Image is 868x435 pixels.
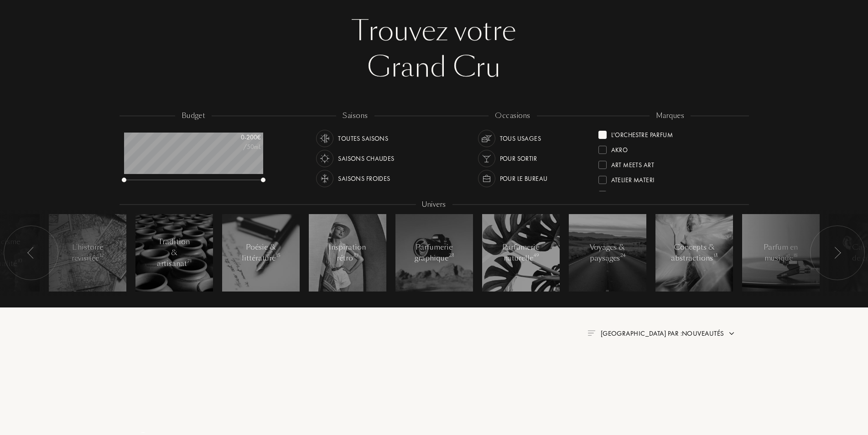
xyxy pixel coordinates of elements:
img: pf_empty.png [125,365,161,401]
div: Toutes saisons [338,130,388,147]
span: 37 [353,252,359,259]
img: arr_left.svg [27,247,35,259]
div: Inspiration rétro [328,242,367,264]
div: Akro [611,142,628,154]
div: Poésie & littérature [241,242,280,264]
img: arr_left.svg [834,247,841,259]
span: 13 [713,252,718,259]
div: L'Orchestre Parfum [611,127,673,139]
img: usage_season_average_white.svg [318,132,331,145]
div: occasions [489,111,536,121]
img: arrow.png [728,330,735,337]
div: /50mL [215,142,261,152]
div: _ [123,425,163,435]
div: Tradition & artisanat [155,236,193,269]
img: usage_season_cold_white.svg [318,172,331,185]
div: budget [175,111,212,121]
div: Saisons froides [338,170,390,187]
img: usage_season_hot_white.svg [318,152,331,165]
div: Parfumerie graphique [415,242,454,264]
div: Trouvez votre [126,13,742,49]
div: Baruti [611,187,631,200]
div: marques [650,111,691,121]
div: Concepts & abstractions [671,242,717,264]
img: usage_occasion_all_white.svg [480,132,493,145]
div: 0 - 200 € [215,133,261,142]
span: 49 [534,252,539,259]
div: Grand Cru [126,49,742,86]
span: 71 [187,258,192,264]
div: Pour sortir [500,150,537,167]
div: Pour le bureau [500,170,548,187]
div: Univers [416,200,452,210]
span: 24 [620,252,626,259]
div: Parfumerie naturelle [501,242,540,264]
div: saisons [336,111,374,121]
img: usage_occasion_party_white.svg [480,152,493,165]
span: 23 [449,252,454,259]
div: Tous usages [500,130,541,147]
div: Atelier Materi [611,172,655,184]
img: filter_by.png [587,330,595,336]
img: usage_occasion_work_white.svg [480,172,493,185]
div: Voyages & paysages [588,242,627,264]
div: Saisons chaudes [338,150,394,167]
span: [GEOGRAPHIC_DATA] par : Nouveautés [601,329,724,338]
span: 15 [276,252,280,259]
div: Art Meets Art [611,157,654,169]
